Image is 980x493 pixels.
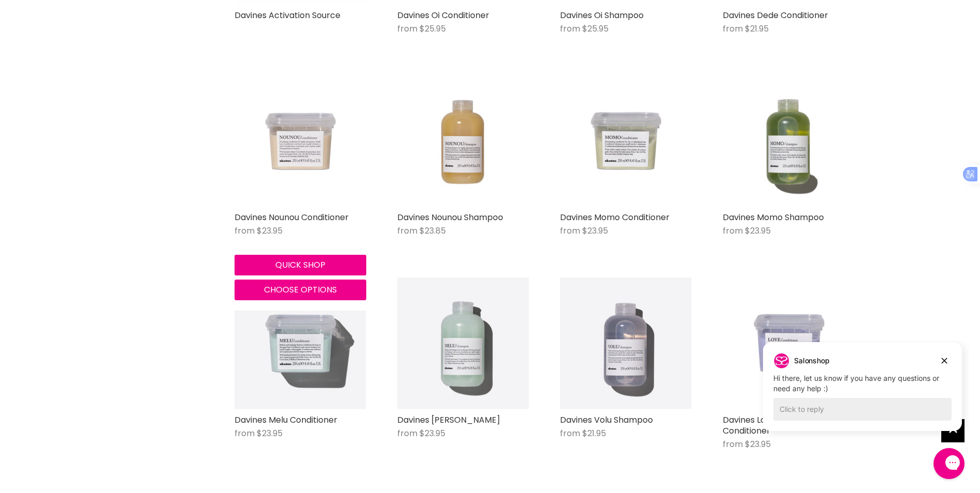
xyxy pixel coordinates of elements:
[723,75,854,207] img: Davines Momo Shampoo
[582,427,606,439] span: $21.95
[745,438,771,450] span: $23.95
[235,278,366,409] img: Davines Melu Conditioner
[235,427,255,439] span: from
[560,278,692,409] img: Davines Volu Shampoo
[235,280,366,300] button: Choose options
[560,211,670,223] a: Davines Momo Conditioner
[419,23,446,35] span: $25.95
[235,75,366,207] img: Davines Nounou Conditioner
[560,225,580,237] span: from
[560,9,644,21] a: Davines Oi Shampoo
[397,225,417,237] span: from
[235,255,366,275] button: Quick shop
[235,9,340,21] a: Davines Activation Source
[755,341,970,446] iframe: Gorgias live chat campaigns
[235,225,255,237] span: from
[723,414,821,437] a: Davines Love Smoothing Conditioner
[582,225,608,237] span: $23.95
[723,278,854,409] img: Davines Love Smoothing Conditioner
[419,225,446,237] span: $23.85
[235,414,337,426] a: Davines Melu Conditioner
[928,444,970,483] iframe: Gorgias live chat messenger
[264,284,337,296] span: Choose options
[745,225,771,237] span: $23.95
[397,75,529,207] img: Davines Nounou Shampoo
[257,427,283,439] span: $23.95
[723,9,828,21] a: Davines Dede Conditioner
[560,414,653,426] a: Davines Volu Shampoo
[723,23,743,35] span: from
[560,23,580,35] span: from
[560,427,580,439] span: from
[723,438,743,450] span: from
[723,225,743,237] span: from
[397,211,503,223] a: Davines Nounou Shampoo
[235,211,349,223] a: Davines Nounou Conditioner
[397,427,417,439] span: from
[582,23,609,35] span: $25.95
[397,23,417,35] span: from
[723,211,824,223] a: Davines Momo Shampoo
[257,225,283,237] span: $23.95
[397,9,489,21] a: Davines Oi Conditioner
[560,75,692,207] img: Davines Momo Conditioner
[419,427,445,439] span: $23.95
[397,278,529,409] img: Davines Melu Shampoo
[745,23,769,35] span: $21.95
[397,414,500,426] a: Davines [PERSON_NAME]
